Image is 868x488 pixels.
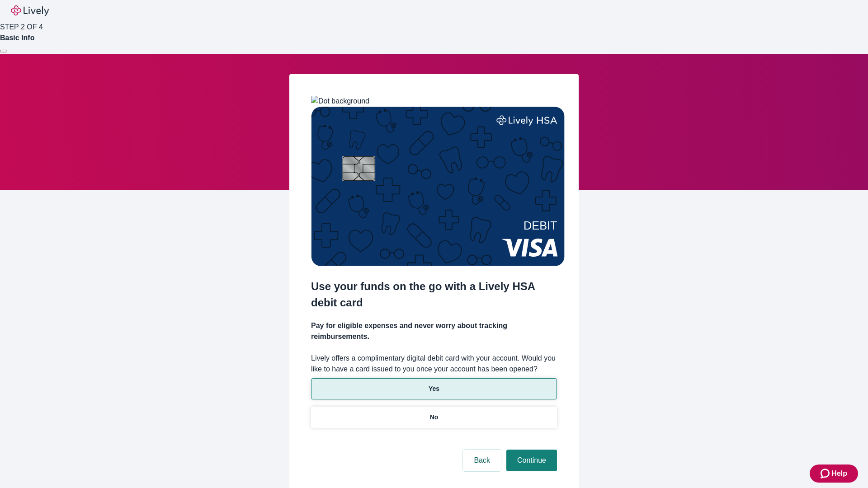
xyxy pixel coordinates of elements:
[506,450,557,471] button: Continue
[311,320,557,342] h4: Pay for eligible expenses and never worry about tracking reimbursements.
[463,450,501,471] button: Back
[821,468,831,479] svg: Zendesk support icon
[311,407,557,428] button: No
[311,353,557,375] label: Lively offers a complimentary digital debit card with your account. Would you like to have a card...
[311,96,369,107] img: Dot background
[810,465,858,483] button: Zendesk support iconHelp
[430,413,439,422] p: No
[429,384,439,394] p: Yes
[831,468,847,479] span: Help
[311,378,557,399] button: Yes
[311,107,565,266] img: Debit card
[311,278,557,311] h2: Use your funds on the go with a Lively HSA debit card
[11,5,49,16] img: Lively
